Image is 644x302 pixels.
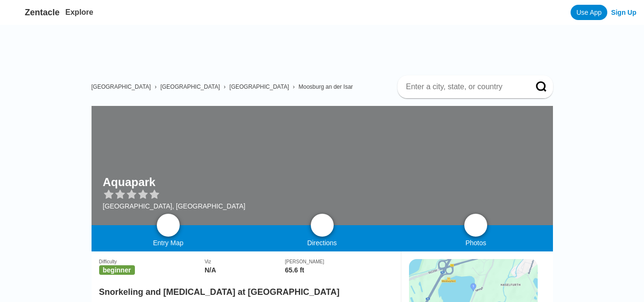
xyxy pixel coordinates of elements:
[99,259,205,264] div: Difficulty
[224,83,225,90] span: ›
[163,219,174,231] img: map
[92,239,245,247] div: Entry Map
[285,266,393,274] div: 65.6 ft
[92,83,151,90] a: [GEOGRAPHIC_DATA]
[8,5,23,20] img: Zentacle logo
[160,83,220,90] a: [GEOGRAPHIC_DATA]
[405,82,522,92] input: Enter a city, state, or country
[611,9,636,16] a: Sign Up
[245,239,399,247] div: Directions
[103,202,245,210] div: [GEOGRAPHIC_DATA], [GEOGRAPHIC_DATA]
[154,83,156,90] span: ›
[571,5,607,20] a: Use App
[103,176,156,189] h1: Aquapark
[285,259,393,264] div: [PERSON_NAME]
[65,8,93,16] a: Explore
[293,83,295,90] span: ›
[99,281,393,297] h2: Snorkeling and [MEDICAL_DATA] at [GEOGRAPHIC_DATA]
[25,8,60,18] span: Zentacle
[8,5,60,20] a: Zentacle logoZentacle
[399,239,553,247] div: Photos
[470,219,481,231] img: photos
[99,265,135,275] span: beginner
[229,83,289,90] a: [GEOGRAPHIC_DATA]
[298,83,353,90] a: Moosburg an der Isar
[157,214,180,237] a: map
[464,214,487,237] a: photos
[317,219,328,231] img: directions
[204,266,285,274] div: N/A
[204,259,285,264] div: Viz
